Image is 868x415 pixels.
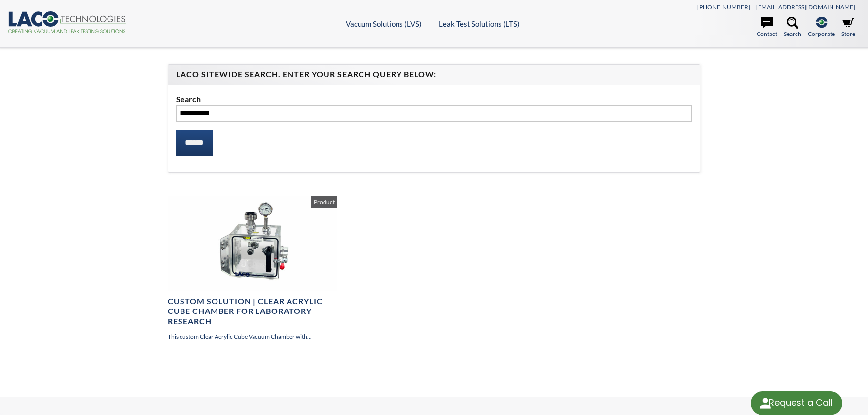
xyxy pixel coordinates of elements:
[756,3,855,11] a: [EMAIL_ADDRESS][DOMAIN_NAME]
[439,19,520,28] a: Leak Test Solutions (LTS)
[808,29,835,38] span: Corporate
[697,3,750,11] a: [PHONE_NUMBER]
[346,19,422,28] a: Vacuum Solutions (LVS)
[176,69,692,80] h4: LACO Sitewide Search. Enter your Search Query Below:
[168,196,337,342] a: Custom Solution | Clear Acrylic Cube Chamber for Laboratory Research This custom Clear Acrylic Cu...
[168,332,337,341] p: This custom Clear Acrylic Cube Vacuum Chamber with...
[841,17,855,38] a: Store
[168,296,337,327] h4: Custom Solution | Clear Acrylic Cube Chamber for Laboratory Research
[758,395,773,411] img: round button
[784,17,801,38] a: Search
[176,93,692,105] label: Search
[757,17,777,38] a: Contact
[311,196,337,208] span: Product
[751,391,842,415] div: Request a Call
[769,391,832,414] div: Request a Call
